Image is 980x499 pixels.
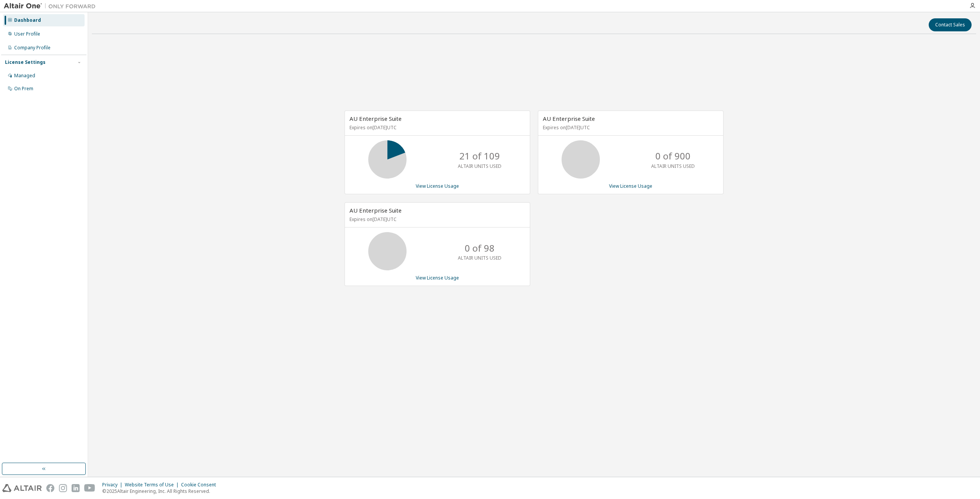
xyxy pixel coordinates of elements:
div: Company Profile [14,45,51,51]
div: Managed [14,73,35,79]
span: AU Enterprise Suite [543,115,595,122]
div: Privacy [102,482,125,488]
div: Dashboard [14,17,41,23]
img: youtube.svg [84,484,95,492]
div: Cookie Consent [181,482,220,488]
button: Contact Sales [929,18,972,31]
p: ALTAIR UNITS USED [458,163,501,169]
p: Expires on [DATE] UTC [350,216,523,223]
div: User Profile [14,31,40,37]
p: 21 of 109 [459,150,500,163]
a: View License Usage [609,183,652,189]
img: Altair One [4,2,100,10]
p: Expires on [DATE] UTC [350,124,523,131]
a: View License Usage [416,183,459,189]
p: ALTAIR UNITS USED [651,163,695,169]
img: linkedin.svg [72,484,80,492]
div: Website Terms of Use [125,482,181,488]
img: instagram.svg [59,484,67,492]
a: View License Usage [416,275,459,281]
img: facebook.svg [46,484,54,492]
p: Expires on [DATE] UTC [543,124,717,131]
p: ALTAIR UNITS USED [458,255,501,261]
p: © 2025 Altair Engineering, Inc. All Rights Reserved. [102,488,220,494]
span: AU Enterprise Suite [350,115,402,122]
p: 0 of 98 [465,242,495,255]
p: 0 of 900 [655,150,691,163]
span: AU Enterprise Suite [350,206,402,214]
div: License Settings [5,59,46,65]
div: On Prem [14,86,33,92]
img: altair_logo.svg [2,484,42,492]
